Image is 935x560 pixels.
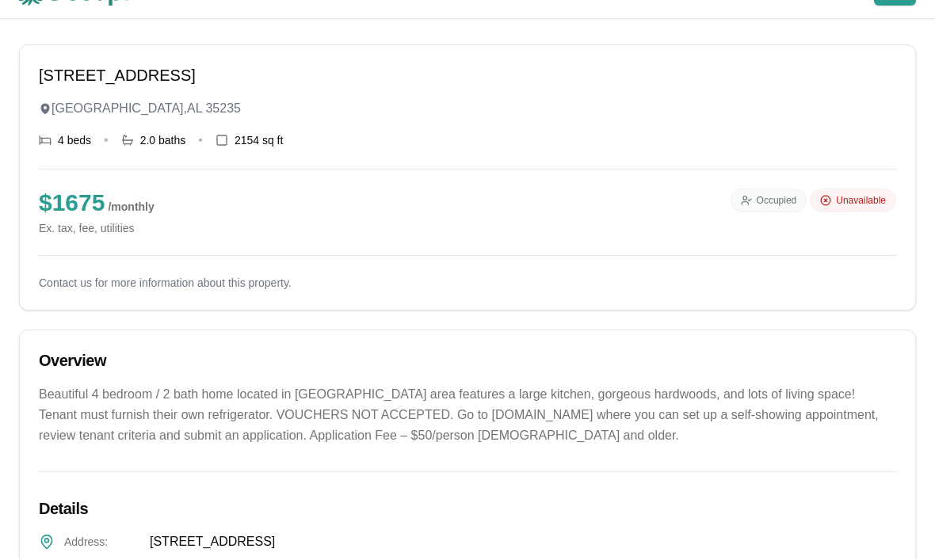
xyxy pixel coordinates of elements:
span: [STREET_ADDRESS] [150,533,275,552]
h2: Details [39,498,896,520]
div: • [198,131,203,150]
p: Contact us for more information about this property. [39,276,896,291]
span: Unavailable [836,195,886,208]
span: Occupied [757,195,797,208]
h1: [STREET_ADDRESS] [39,65,896,87]
span: 4 beds [58,133,91,149]
p: Beautiful 4 bedroom / 2 bath home located in [GEOGRAPHIC_DATA] area features a large kitchen, gor... [39,385,896,447]
span: / monthly [108,201,154,214]
small: Ex. tax, fee, utilities [39,221,155,237]
span: 2.0 baths [140,133,186,149]
span: [GEOGRAPHIC_DATA] , AL 35235 [52,100,241,119]
h2: Overview [39,350,896,372]
div: • [104,131,109,150]
span: 2154 sq ft [235,133,284,149]
p: $ 1675 [39,189,155,218]
span: Address : [64,535,140,550]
